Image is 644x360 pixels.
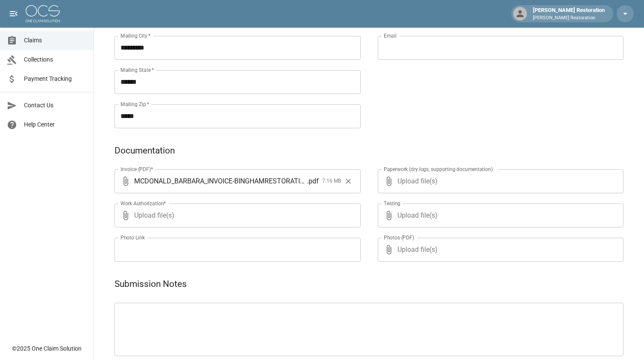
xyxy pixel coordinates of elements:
[24,36,87,45] span: Claims
[134,176,307,186] span: MCDONALD_BARBARA_INVOICE-BINGHAMRESTORATION-LVN
[397,204,601,227] span: Upload file(s)
[529,6,608,21] div: [PERSON_NAME] Restoration
[342,175,355,188] button: Clear
[384,234,414,241] label: Photos (PDF)
[384,165,493,173] label: Paperwork (dry logs, supporting documentation)
[26,5,60,22] img: ocs-logo-white-transparent.png
[121,165,153,173] label: Invoice (PDF)*
[12,344,82,353] div: © 2025 One Claim Solution
[134,204,338,227] span: Upload file(s)
[397,238,601,262] span: Upload file(s)
[24,55,87,64] span: Collections
[384,200,400,207] label: Testing
[384,32,397,39] label: Email
[533,15,605,22] p: [PERSON_NAME] Restoration
[307,176,319,186] span: . pdf
[121,100,150,108] label: Mailing Zip
[24,101,87,110] span: Contact Us
[322,177,341,186] span: 7.16 MB
[121,66,154,74] label: Mailing State
[5,5,22,22] button: open drawer
[24,120,87,129] span: Help Center
[24,74,87,83] span: Payment Tracking
[121,234,145,241] label: Photo Link
[121,200,166,207] label: Work Authorization*
[121,32,151,39] label: Mailing City
[397,169,601,193] span: Upload file(s)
